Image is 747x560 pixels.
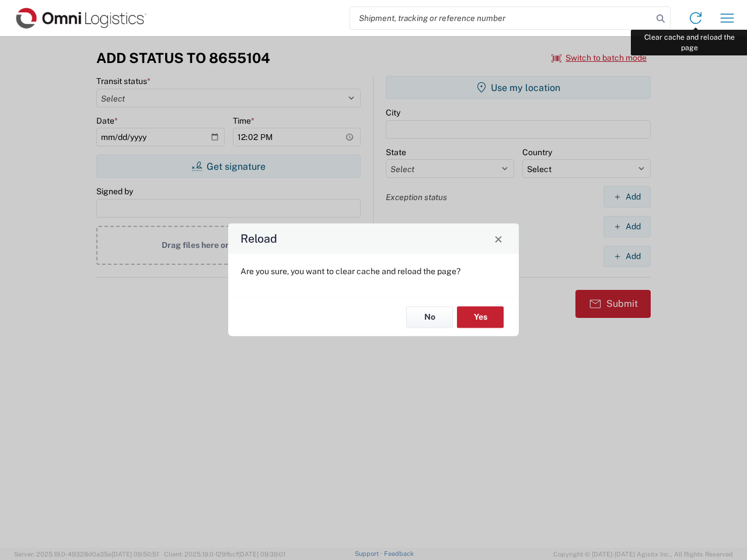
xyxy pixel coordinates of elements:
button: Yes [457,306,504,328]
p: Are you sure, you want to clear cache and reload the page? [240,266,507,276]
input: Shipment, tracking or reference number [350,7,652,29]
button: No [406,306,453,328]
h4: Reload [240,230,277,247]
button: Close [490,230,507,247]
